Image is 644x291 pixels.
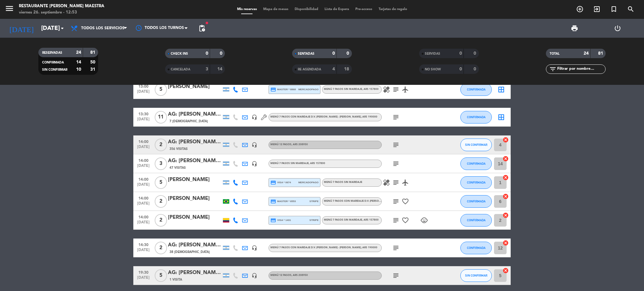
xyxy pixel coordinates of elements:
[460,111,492,124] button: CONFIRMADA
[383,86,390,93] i: healing
[270,217,276,223] i: credit_card
[557,66,605,73] input: Filtrar por nombre...
[291,8,321,11] span: Disponibilidad
[136,220,151,228] span: [DATE]
[168,195,221,203] div: [PERSON_NAME]
[465,274,487,277] span: SIN CONFIRMAR
[169,250,210,255] span: 38 [DEMOGRAPHIC_DATA]
[171,52,188,55] span: CHECK INS
[332,67,335,71] strong: 4
[459,51,462,56] strong: 0
[155,139,167,151] span: 2
[392,141,400,149] i: subject
[168,157,221,165] div: AG: [PERSON_NAME] x 3 /[PERSON_NAME] VIAGENS
[467,246,486,250] span: CONFIRMADA
[460,157,492,170] button: CONFIRMADA
[270,180,291,185] span: visa * 0674
[474,51,477,56] strong: 0
[76,50,81,55] strong: 24
[155,83,167,96] span: 5
[571,25,578,32] span: print
[465,143,487,146] span: SIN CONFIRMAR
[136,156,151,164] span: 14:00
[598,51,604,56] strong: 81
[270,162,325,165] span: Menú 7 Pasos sin maridaje
[627,5,635,13] i: search
[361,246,377,249] span: , ARS 190000
[136,201,151,209] span: [DATE]
[5,4,14,15] button: menu
[497,113,505,121] i: border_all
[198,25,206,32] span: pending_actions
[344,67,350,71] strong: 18
[155,157,167,170] span: 3
[42,61,64,64] span: CONFIRMADA
[324,219,379,221] span: Menú 7 Pasos sin maridaje
[474,67,477,71] strong: 0
[362,219,379,221] span: , ARS 157800
[155,214,167,227] span: 2
[169,277,182,282] span: 1 Visita
[252,142,257,148] i: headset_mic
[270,87,296,92] span: master * 8868
[42,51,62,54] span: RESERVADAS
[392,198,400,205] i: subject
[136,145,151,152] span: [DATE]
[392,244,400,252] i: subject
[270,217,291,223] span: visa * 1431
[270,199,276,204] i: credit_card
[136,248,151,255] span: [DATE]
[332,51,335,56] strong: 0
[168,83,221,91] div: [PERSON_NAME]
[402,217,409,224] i: favorite_border
[136,90,151,97] span: [DATE]
[205,21,209,25] span: fiber_manual_record
[502,193,509,200] i: cancel
[155,111,167,124] span: 11
[460,269,492,282] button: SIN CONFIRMAR
[321,8,352,11] span: Lista de Espera
[5,21,38,35] i: [DATE]
[392,86,400,93] i: subject
[298,180,319,184] span: mercadopago
[324,88,379,91] span: Menú 7 Pasos sin maridaje
[392,179,400,186] i: subject
[270,274,308,277] span: Menú 12 Pasos
[347,51,350,56] strong: 0
[467,162,486,165] span: CONFIRMADA
[252,245,257,251] i: headset_mic
[502,137,509,143] i: cancel
[467,181,486,184] span: CONFIRMADA
[136,276,151,283] span: [DATE]
[252,161,257,167] i: headset_mic
[460,83,492,96] button: CONFIRMADA
[90,67,97,72] strong: 31
[460,214,492,227] button: CONFIRMADA
[169,165,186,170] span: 47 Visitas
[467,200,486,203] span: CONFIRMADA
[206,51,208,56] strong: 0
[19,3,104,9] div: Restaurante [PERSON_NAME] Maestra
[136,241,151,248] span: 14:30
[362,88,379,91] span: , ARS 157800
[136,194,151,201] span: 14:00
[593,5,601,13] i: exit_to_app
[270,246,377,249] span: Menú 7 Pasos con maridaje D.V. [PERSON_NAME] - [PERSON_NAME]
[217,67,224,71] strong: 14
[169,119,208,124] span: 7 [DEMOGRAPHIC_DATA]
[168,241,221,249] div: AG: [PERSON_NAME] X2/ MAMUT
[168,138,221,146] div: AG: [PERSON_NAME] X 2 / [PERSON_NAME] WINE CAMP
[270,180,276,185] i: credit_card
[467,218,486,222] span: CONFIRMADA
[270,87,276,92] i: credit_card
[168,110,221,118] div: AG: [PERSON_NAME] X11 / HOLDING VIAJES1
[234,8,260,11] span: Mis reservas
[136,183,151,190] span: [DATE]
[324,200,414,202] span: Menú 7 Pasos con maridaje D.V. [PERSON_NAME] - [PERSON_NAME]
[42,68,67,71] span: SIN CONFIRMAR
[392,272,400,279] i: subject
[420,217,428,224] i: child_care
[402,198,409,205] i: favorite_border
[19,9,104,16] div: viernes 26. septiembre - 12:53
[155,176,167,189] span: 5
